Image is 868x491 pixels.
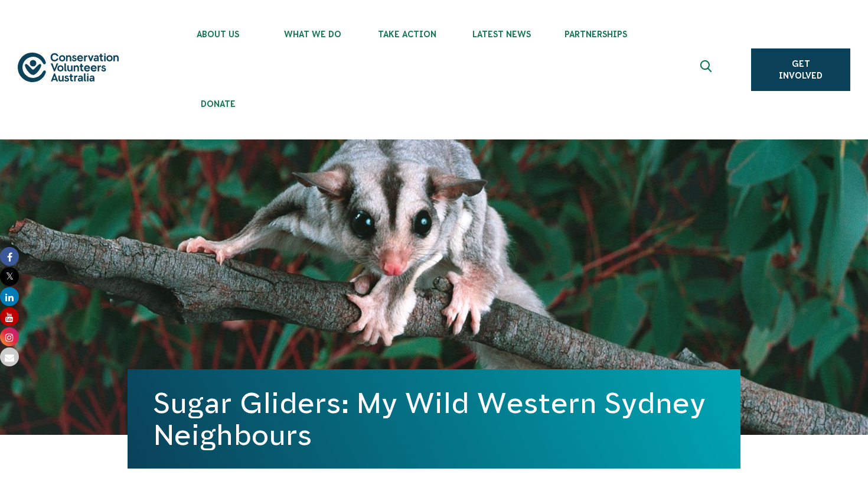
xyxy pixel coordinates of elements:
button: Expand search box Close search box [693,56,722,84]
a: Get Involved [751,48,850,91]
img: logo.svg [18,53,119,82]
span: About Us [171,30,265,39]
h1: Sugar Gliders: My Wild Western Sydney Neighbours [154,387,714,451]
span: Partnerships [549,30,643,39]
span: Take Action [360,30,454,39]
span: What We Do [265,30,360,39]
span: Donate [171,99,265,109]
span: Latest News [454,30,549,39]
span: Expand search box [700,60,715,79]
